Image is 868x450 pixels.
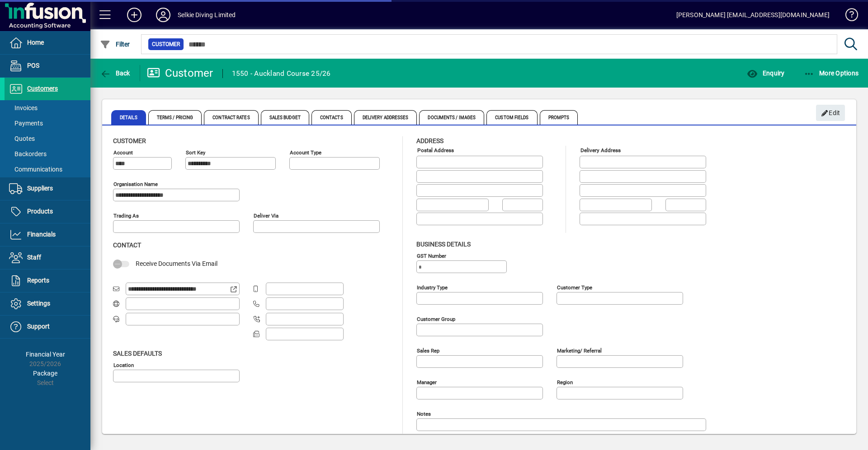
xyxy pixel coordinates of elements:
a: Backorders [5,146,90,162]
span: Contract Rates [204,110,258,125]
span: Prompts [540,110,578,125]
mat-label: Region [557,379,573,385]
span: Custom Fields [486,110,537,125]
app-page-header-button: Back [90,65,140,81]
span: Payments [9,120,43,127]
span: Business details [416,241,471,248]
mat-label: Sort key [186,149,205,156]
a: Payments [5,116,90,131]
button: Profile [149,7,178,23]
a: Knowledge Base [839,2,857,31]
mat-label: Organisation name [113,181,158,187]
a: Products [5,200,90,223]
button: Back [98,65,132,81]
span: Package [33,370,57,377]
span: Customer [152,40,180,49]
span: Reports [27,277,49,284]
span: Delivery Addresses [354,110,417,125]
a: Home [5,32,90,54]
span: Terms / Pricing [148,110,202,125]
a: Reports [5,269,90,292]
a: Staff [5,246,90,269]
mat-label: Industry type [417,284,448,290]
div: 1550 - Auckland Course 25/26 [232,66,331,81]
span: Home [27,39,44,46]
span: POS [27,62,39,69]
span: Enquiry [747,70,784,77]
mat-label: Sales rep [417,347,439,353]
mat-label: Account [113,149,133,156]
mat-label: Account Type [290,149,321,156]
span: More Options [804,70,859,77]
mat-label: Location [113,362,134,368]
span: Financials [27,231,56,238]
mat-label: Customer type [557,284,592,290]
span: Customers [27,85,58,92]
a: Quotes [5,131,90,146]
span: Documents / Images [419,110,484,125]
mat-label: Manager [417,379,437,385]
span: Address [416,137,443,144]
a: Invoices [5,100,90,116]
div: [PERSON_NAME] [EMAIL_ADDRESS][DOMAIN_NAME] [676,8,830,22]
a: Financials [5,223,90,246]
div: Selkie Diving Limited [178,8,236,22]
span: Support [27,323,50,330]
a: Support [5,315,90,338]
mat-label: Deliver via [254,213,278,219]
div: Customer [147,66,213,80]
button: Edit [816,105,845,121]
span: Suppliers [27,185,53,192]
span: Products [27,208,53,215]
span: Communications [9,166,62,173]
button: Add [120,7,149,23]
span: Back [100,70,130,77]
span: Sales defaults [113,350,162,357]
button: More Options [802,65,861,81]
span: Filter [100,41,130,48]
span: Quotes [9,135,35,142]
span: Backorders [9,150,47,158]
span: Customer [113,137,146,144]
span: Edit [821,106,840,121]
span: Sales Budget [261,110,309,125]
span: Financial Year [26,351,65,358]
span: Contacts [311,110,352,125]
mat-label: Marketing/ Referral [557,347,602,353]
mat-label: Customer group [417,315,455,322]
a: Communications [5,162,90,177]
span: Invoices [9,104,38,111]
mat-label: Notes [417,410,431,417]
span: Contact [113,241,141,249]
span: Settings [27,300,50,307]
button: Filter [98,36,132,52]
span: Staff [27,254,41,261]
mat-label: GST Number [417,252,446,259]
a: Settings [5,292,90,315]
mat-label: Trading as [113,213,139,219]
button: Enquiry [745,65,787,81]
span: Receive Documents Via Email [136,260,217,267]
a: POS [5,55,90,77]
span: Details [111,110,146,125]
a: Suppliers [5,177,90,200]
